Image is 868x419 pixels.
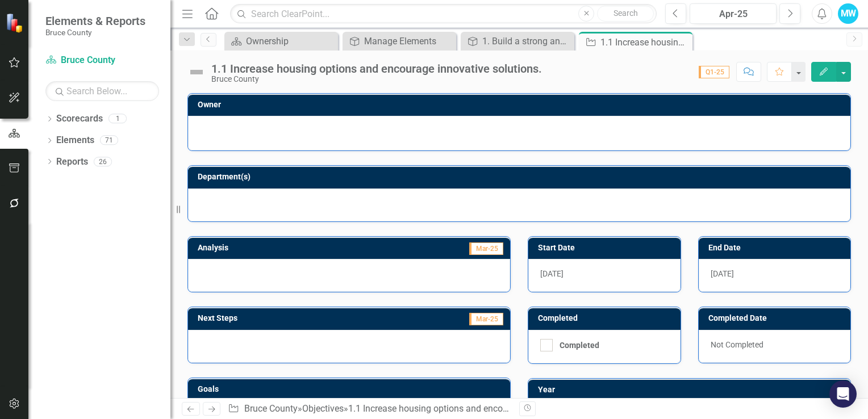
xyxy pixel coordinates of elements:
[302,403,344,414] a: Objectives
[348,403,611,414] div: 1.1 Increase housing options and encourage innovative solutions.
[211,75,542,83] div: Bruce County
[597,6,654,22] button: Search
[600,35,690,49] div: 1.1 Increase housing options and encourage innovative solutions.
[708,314,845,322] h3: Completed Date
[614,9,638,18] span: Search
[198,100,845,109] h3: Owner
[45,14,145,28] span: Elements & Reports
[345,34,453,48] a: Manage Elements
[108,114,127,124] div: 1
[94,157,112,166] div: 26
[690,3,777,24] button: Apr-25
[469,313,503,325] span: Mar-25
[198,314,360,322] h3: Next Steps
[364,34,453,48] div: Manage Elements
[838,3,858,24] button: MW
[694,7,773,21] div: Apr-25
[100,136,118,145] div: 71
[246,34,335,48] div: Ownership
[708,244,845,252] h3: End Date
[56,156,88,169] a: Reports
[469,242,503,255] span: Mar-25
[538,244,675,252] h3: Start Date
[538,314,675,322] h3: Completed
[227,34,335,48] a: Ownership
[699,330,851,363] div: Not Completed
[56,134,94,147] a: Elements
[56,112,103,125] a: Scorecards
[482,34,571,48] div: 1. Build a strong and inclusive community
[538,386,845,394] h3: Year
[228,403,511,416] div: » »
[6,13,26,33] img: ClearPoint Strategy
[45,81,159,101] input: Search Below...
[198,173,845,181] h3: Department(s)
[230,4,657,24] input: Search ClearPoint...
[187,63,206,81] img: Not Defined
[198,385,504,393] h3: Goals
[540,269,564,278] span: [DATE]
[829,380,857,408] div: Open Intercom Messenger
[711,269,734,278] span: [DATE]
[45,54,159,67] a: Bruce County
[699,66,729,78] span: Q1-25
[211,62,542,75] div: 1.1 Increase housing options and encourage innovative solutions.
[45,28,145,37] small: Bruce County
[244,403,298,414] a: Bruce County
[198,244,340,252] h3: Analysis
[464,34,571,48] a: 1. Build a strong and inclusive community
